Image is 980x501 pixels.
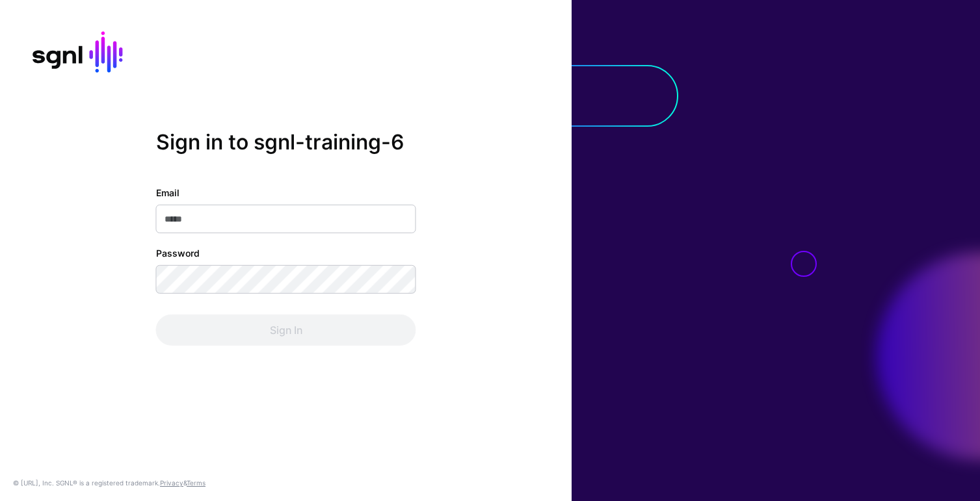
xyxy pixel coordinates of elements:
label: Password [156,246,200,260]
a: Terms [187,479,205,487]
a: Privacy [160,479,183,487]
div: © [URL], Inc. SGNL® is a registered trademark. & [13,478,205,488]
h2: Sign in to sgnl-training-6 [156,129,416,154]
label: Email [156,186,179,199]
